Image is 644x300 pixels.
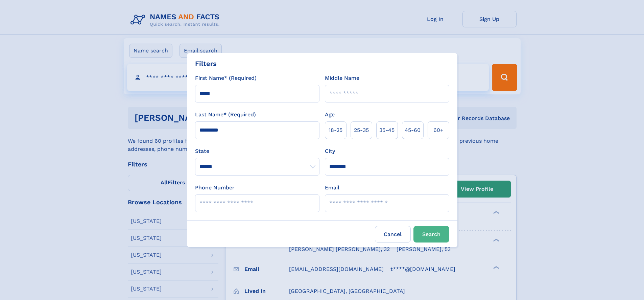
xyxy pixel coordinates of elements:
[195,111,256,119] label: Last Name* (Required)
[354,126,369,134] span: 25‑35
[325,184,339,192] label: Email
[329,126,342,134] span: 18‑25
[379,126,395,134] span: 35‑45
[375,226,411,243] label: Cancel
[413,226,449,243] button: Search
[325,74,359,82] label: Middle Name
[195,74,257,82] label: First Name* (Required)
[195,147,319,155] label: State
[325,147,335,155] label: City
[325,111,335,119] label: Age
[195,59,217,69] div: Filters
[405,126,421,134] span: 45‑60
[433,126,444,134] span: 60+
[195,184,235,192] label: Phone Number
